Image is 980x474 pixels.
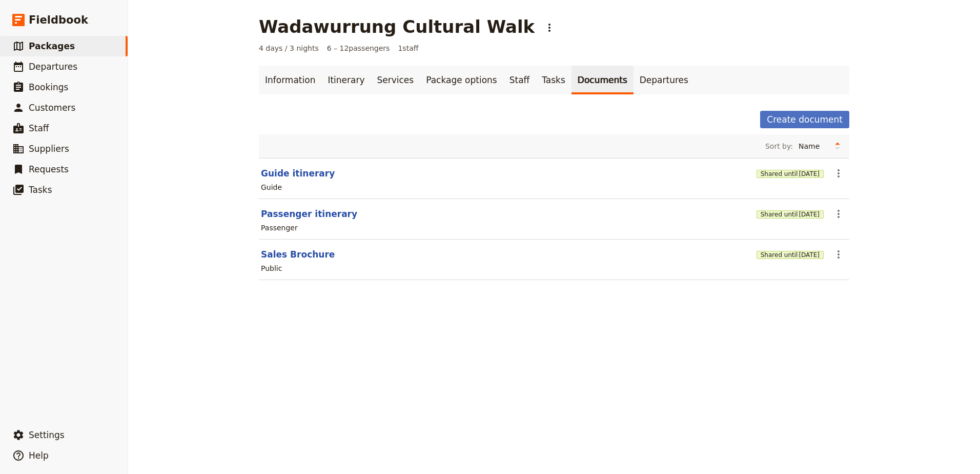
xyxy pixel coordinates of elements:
[259,66,321,94] a: Information
[799,210,820,219] span: [DATE]
[757,210,824,219] button: Shared until[DATE]
[321,66,371,94] a: Itinerary
[29,62,77,72] span: Departures
[420,66,503,94] a: Package options
[799,251,820,259] span: [DATE]
[327,43,390,53] span: 6 – 12 passengers
[799,170,820,178] span: [DATE]
[371,66,420,94] a: Services
[765,141,793,151] span: Sort by:
[29,82,68,92] span: Bookings
[830,246,847,263] button: Actions
[261,263,282,273] div: Public
[634,66,695,94] a: Departures
[29,430,65,440] span: Settings
[259,43,319,53] span: 4 days / 3 nights
[503,66,536,94] a: Staff
[757,251,824,259] button: Shared until[DATE]
[760,111,849,128] button: Create document
[571,66,634,94] a: Documents
[29,164,69,174] span: Requests
[261,248,335,261] button: Sales Brochure
[261,223,298,233] div: Passenger
[29,450,49,461] span: Help
[261,182,282,192] div: Guide
[830,165,847,182] button: Actions
[261,208,357,220] button: Passenger itinerary
[830,139,845,154] button: Change sort direction
[29,144,69,154] span: Suppliers
[541,19,558,36] button: Actions
[794,139,830,154] select: Sort by:
[830,205,847,223] button: Actions
[398,43,418,53] span: 1 staff
[29,123,49,133] span: Staff
[261,167,335,180] button: Guide itinerary
[29,103,75,113] span: Customers
[29,12,88,28] span: Fieldbook
[29,185,52,195] span: Tasks
[536,66,571,94] a: Tasks
[29,41,75,51] span: Packages
[757,170,824,178] button: Shared until[DATE]
[259,16,535,37] h1: Wadawurrung Cultural Walk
